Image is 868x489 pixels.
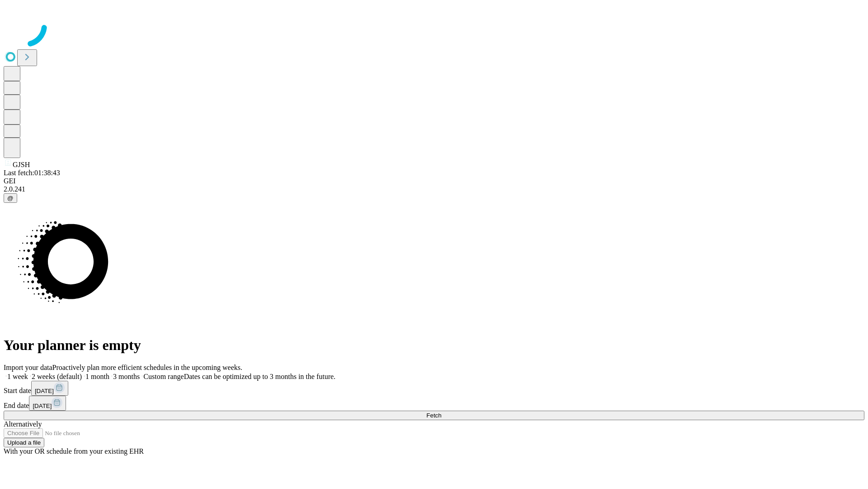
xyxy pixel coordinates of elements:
[184,373,335,380] span: Dates can be optimized up to 3 months in the future.
[143,373,184,380] span: Custom range
[4,396,864,411] div: End date
[4,177,864,185] div: GEI
[7,373,28,380] span: 1 week
[35,388,54,394] span: [DATE]
[4,364,52,371] span: Import your data
[4,337,864,354] h1: Your planner is empty
[32,373,82,380] span: 2 weeks (default)
[4,438,44,447] button: Upload a file
[4,381,864,396] div: Start date
[426,412,441,419] span: Fetch
[29,396,66,411] button: [DATE]
[13,161,30,168] span: GJSH
[4,411,864,420] button: Fetch
[113,373,140,380] span: 3 months
[7,195,14,201] span: @
[4,169,60,177] span: Last fetch: 01:38:43
[4,193,17,203] button: @
[33,403,52,409] span: [DATE]
[4,420,42,428] span: Alternatively
[85,373,109,380] span: 1 month
[52,364,242,371] span: Proactively plan more efficient schedules in the upcoming weeks.
[31,381,68,396] button: [DATE]
[4,185,864,193] div: 2.0.241
[4,447,144,455] span: With your OR schedule from your existing EHR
